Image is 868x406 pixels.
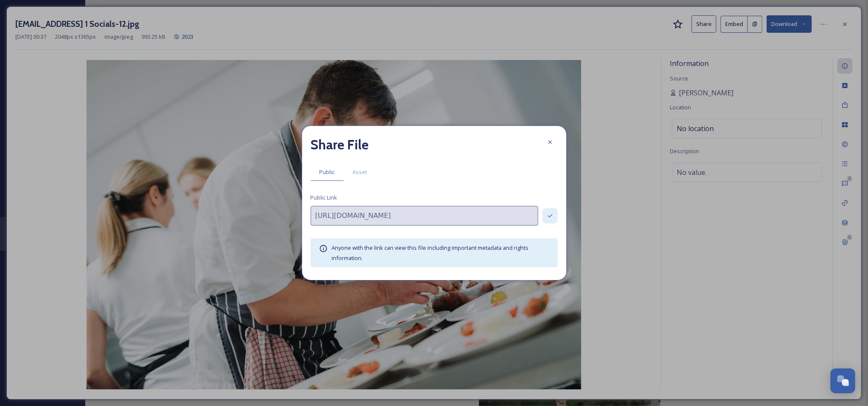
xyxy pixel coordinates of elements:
span: Anyone with the link can view this file including important metadata and rights information. [332,244,529,262]
span: Public Link [311,194,337,202]
span: Asset [353,168,367,176]
button: Open Chat [831,369,855,393]
h2: Share File [311,134,369,155]
span: Public [320,168,335,176]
